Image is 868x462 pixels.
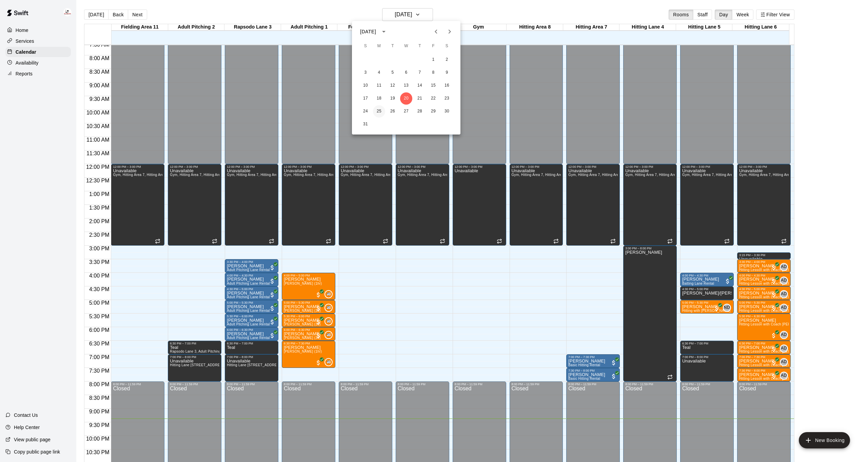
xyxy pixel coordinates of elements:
button: calendar view is open, switch to year view [378,26,390,37]
span: Saturday [441,39,453,53]
button: 22 [427,92,439,105]
button: 6 [400,67,412,79]
button: 13 [400,79,412,92]
button: 2 [441,54,453,66]
button: 23 [441,92,453,105]
button: 9 [441,67,453,79]
button: 25 [373,105,385,118]
button: 8 [427,67,439,79]
button: 15 [427,79,439,92]
div: [DATE] [360,28,376,35]
button: 29 [427,105,439,118]
button: 3 [359,67,372,79]
button: 16 [441,79,453,92]
button: 28 [414,105,426,118]
span: Thursday [414,39,426,53]
button: 31 [359,118,372,130]
span: Wednesday [400,39,412,53]
button: Previous month [429,25,443,38]
button: 14 [414,79,426,92]
button: 26 [387,105,399,118]
button: 12 [387,79,399,92]
button: Next month [443,25,456,38]
span: Monday [373,39,385,53]
button: 19 [387,92,399,105]
button: 10 [359,79,372,92]
button: 20 [400,92,412,105]
button: 27 [400,105,412,118]
button: 4 [373,67,385,79]
button: 5 [387,67,399,79]
button: 21 [414,92,426,105]
button: 24 [359,105,372,118]
button: 7 [414,67,426,79]
button: 1 [427,54,439,66]
button: 11 [373,79,385,92]
button: 17 [359,92,372,105]
span: Sunday [359,39,372,53]
button: 18 [373,92,385,105]
span: Friday [427,39,439,53]
span: Tuesday [387,39,399,53]
button: 30 [441,105,453,118]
